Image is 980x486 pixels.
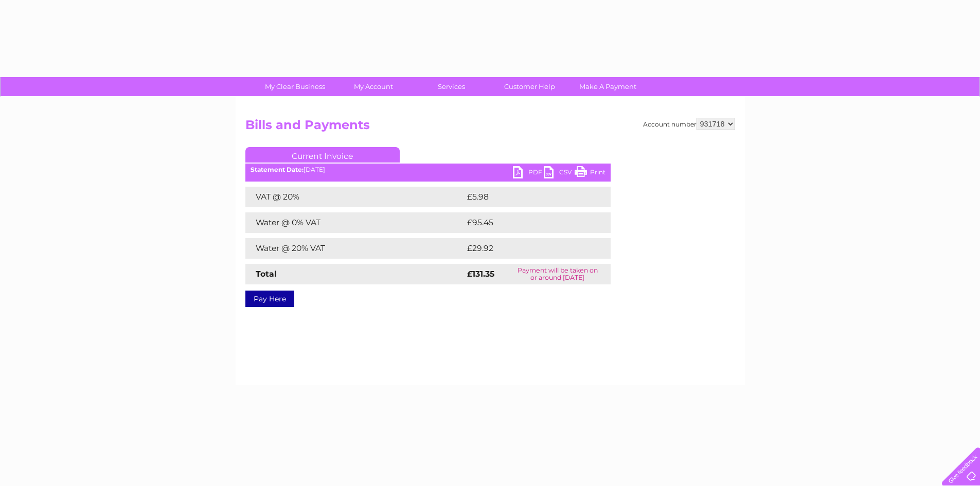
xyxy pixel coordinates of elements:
[505,264,611,284] td: Payment will be taken on or around [DATE]
[467,269,494,279] strong: £131.35
[465,187,587,207] td: £5.98
[245,118,735,137] h2: Bills and Payments
[245,147,400,163] a: Current Invoice
[245,238,465,259] td: Water @ 20% VAT
[245,291,294,307] a: Pay Here
[465,238,590,259] td: £29.92
[256,269,277,279] strong: Total
[643,118,735,130] div: Account number
[565,77,650,96] a: Make A Payment
[465,212,590,233] td: £95.45
[245,187,465,207] td: VAT @ 20%
[409,77,494,96] a: Services
[331,77,416,96] a: My Account
[245,212,465,233] td: Water @ 0% VAT
[253,77,337,96] a: My Clear Business
[251,166,304,173] b: Statement Date:
[245,166,611,173] div: [DATE]
[487,77,572,96] a: Customer Help
[575,166,605,181] a: Print
[544,166,575,181] a: CSV
[513,166,544,181] a: PDF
